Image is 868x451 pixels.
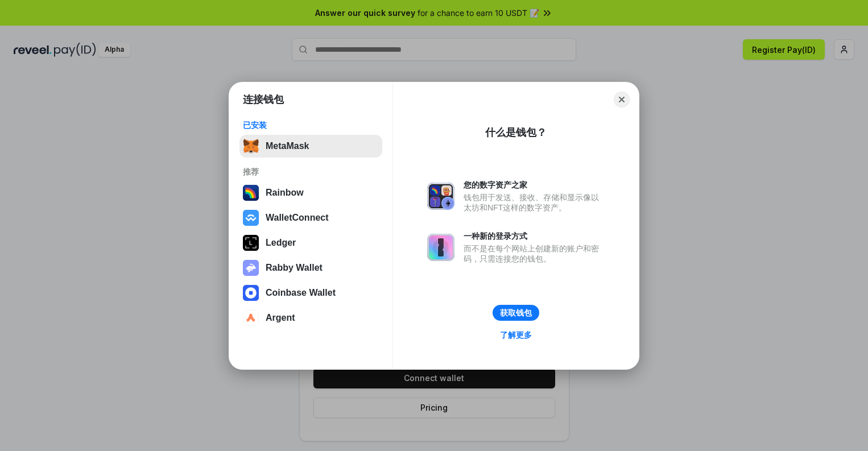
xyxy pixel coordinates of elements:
div: 什么是钱包？ [485,126,547,139]
div: 您的数字资产之家 [464,180,605,190]
div: Coinbase Wallet [266,288,336,298]
img: svg+xml,%3Csvg%20width%3D%2228%22%20height%3D%2228%22%20viewBox%3D%220%200%2028%2028%22%20fill%3D... [243,310,259,326]
div: 钱包用于发送、接收、存储和显示像以太坊和NFT这样的数字资产。 [464,192,605,213]
div: Ledger [266,238,296,248]
div: MetaMask [266,141,309,151]
div: 已安装 [243,120,379,130]
button: Rainbow [239,181,382,204]
div: WalletConnect [266,213,329,223]
img: svg+xml,%3Csvg%20width%3D%2228%22%20height%3D%2228%22%20viewBox%3D%220%200%2028%2028%22%20fill%3D... [243,285,259,301]
div: 推荐 [243,167,379,177]
div: 一种新的登录方式 [464,231,605,241]
img: svg+xml,%3Csvg%20width%3D%2228%22%20height%3D%2228%22%20viewBox%3D%220%200%2028%2028%22%20fill%3D... [243,210,259,226]
img: svg+xml,%3Csvg%20xmlns%3D%22http%3A%2F%2Fwww.w3.org%2F2000%2Fsvg%22%20fill%3D%22none%22%20viewBox... [427,183,454,210]
div: 获取钱包 [500,308,532,318]
div: Argent [266,313,295,323]
a: 了解更多 [493,328,539,342]
img: svg+xml,%3Csvg%20xmlns%3D%22http%3A%2F%2Fwww.w3.org%2F2000%2Fsvg%22%20fill%3D%22none%22%20viewBox... [427,234,454,261]
button: Rabby Wallet [239,256,382,279]
h1: 连接钱包 [243,93,284,106]
button: Argent [239,307,382,329]
img: svg+xml,%3Csvg%20xmlns%3D%22http%3A%2F%2Fwww.w3.org%2F2000%2Fsvg%22%20fill%3D%22none%22%20viewBox... [243,260,259,276]
img: svg+xml,%3Csvg%20width%3D%22120%22%20height%3D%22120%22%20viewBox%3D%220%200%20120%20120%22%20fil... [243,185,259,201]
img: svg+xml,%3Csvg%20xmlns%3D%22http%3A%2F%2Fwww.w3.org%2F2000%2Fsvg%22%20width%3D%2228%22%20height%3... [243,235,259,251]
div: Rabby Wallet [266,263,323,273]
img: svg+xml,%3Csvg%20fill%3D%22none%22%20height%3D%2233%22%20viewBox%3D%220%200%2035%2033%22%20width%... [243,138,259,154]
button: MetaMask [239,135,382,158]
button: 获取钱包 [493,305,539,321]
button: Coinbase Wallet [239,282,382,304]
button: Ledger [239,231,382,254]
button: Close [614,92,630,107]
div: Rainbow [266,188,304,198]
button: WalletConnect [239,206,382,229]
div: 了解更多 [500,330,532,340]
div: 而不是在每个网站上创建新的账户和密码，只需连接您的钱包。 [464,243,605,264]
